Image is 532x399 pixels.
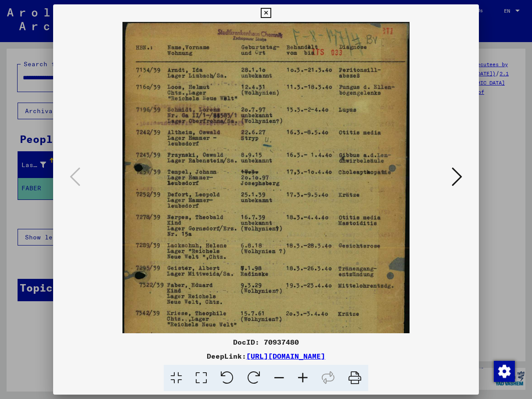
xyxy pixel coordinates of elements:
[53,337,479,347] div: DocID: 70937480
[493,360,514,381] div: Change consent
[494,361,515,382] img: Change consent
[53,351,479,361] div: DeepLink:
[246,352,325,360] a: [URL][DOMAIN_NAME]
